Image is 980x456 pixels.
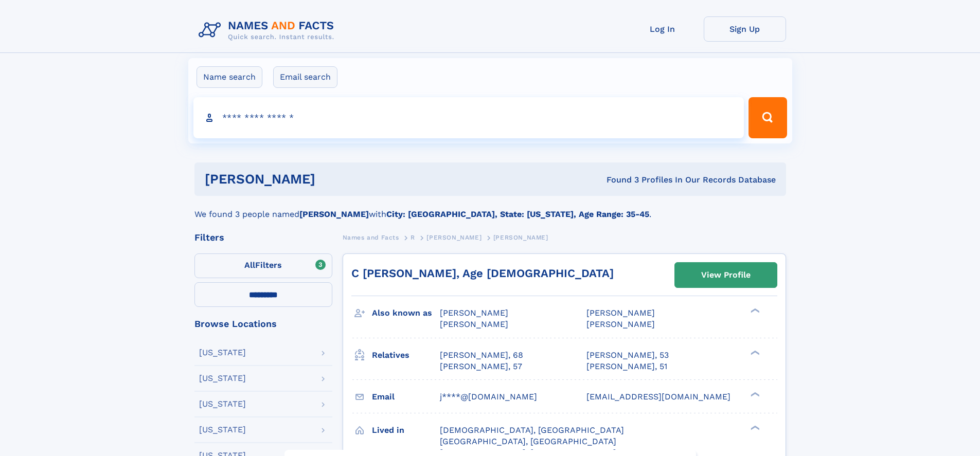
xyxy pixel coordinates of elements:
[199,426,246,434] div: [US_STATE]
[194,16,343,44] img: Logo Names and Facts
[586,308,655,318] span: [PERSON_NAME]
[299,209,369,219] b: [PERSON_NAME]
[411,231,415,244] a: R
[461,174,776,186] div: Found 3 Profiles In Our Records Database
[194,253,332,278] label: Filters
[372,304,440,322] h3: Also known as
[386,209,649,219] b: City: [GEOGRAPHIC_DATA], State: [US_STATE], Age Range: 35-45
[440,350,523,361] a: [PERSON_NAME], 68
[194,196,786,221] div: We found 3 people named with .
[440,436,616,446] span: [GEOGRAPHIC_DATA], [GEOGRAPHIC_DATA]
[748,424,760,431] div: ❯
[199,374,246,382] div: [US_STATE]
[372,346,440,364] h3: Relatives
[426,234,482,241] span: [PERSON_NAME]
[748,391,760,397] div: ❯
[749,97,787,138] button: Search Button
[586,319,655,329] span: [PERSON_NAME]
[194,319,332,329] div: Browse Locations
[244,260,255,270] span: All
[586,350,669,361] a: [PERSON_NAME], 53
[343,231,399,244] a: Names and Facts
[748,349,760,356] div: ❯
[586,361,667,372] a: [PERSON_NAME], 51
[621,16,704,42] a: Log In
[704,16,786,42] a: Sign Up
[440,319,508,329] span: [PERSON_NAME]
[199,400,246,408] div: [US_STATE]
[194,233,332,242] div: Filters
[426,231,482,244] a: [PERSON_NAME]
[440,425,624,435] span: [DEMOGRAPHIC_DATA], [GEOGRAPHIC_DATA]
[586,392,730,402] span: [EMAIL_ADDRESS][DOMAIN_NAME]
[193,97,744,138] input: search input
[748,307,760,314] div: ❯
[440,308,508,318] span: [PERSON_NAME]
[351,267,614,280] a: C [PERSON_NAME], Age [DEMOGRAPHIC_DATA]
[701,263,751,287] div: View Profile
[372,388,440,406] h3: Email
[411,234,415,241] span: R
[273,66,337,88] label: Email search
[372,422,440,439] h3: Lived in
[199,349,246,357] div: [US_STATE]
[440,361,522,372] a: [PERSON_NAME], 57
[197,66,262,88] label: Name search
[675,263,777,287] a: View Profile
[493,234,548,241] span: [PERSON_NAME]
[205,173,461,186] h1: [PERSON_NAME]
